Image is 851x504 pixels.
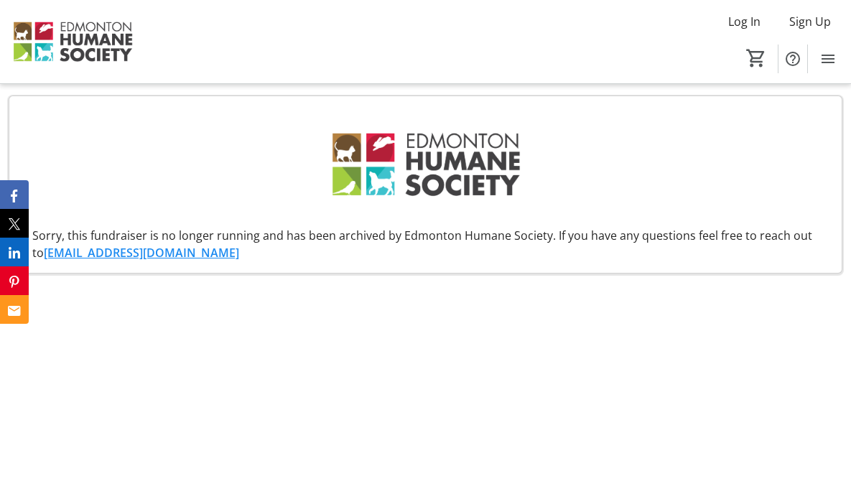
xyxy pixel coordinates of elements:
a: [EMAIL_ADDRESS][DOMAIN_NAME] [44,245,239,261]
span: Sign Up [789,13,831,30]
button: Menu [814,45,842,73]
img: Edmonton Humane Society's Logo [9,6,136,78]
span: Log In [728,13,761,30]
button: Sign Up [778,10,842,33]
img: Edmonton Humane Society logo [325,108,527,221]
button: Log In [717,10,772,33]
button: Help [778,45,807,73]
div: Sorry, this fundraiser is no longer running and has been archived by Edmonton Humane Society. If ... [21,227,830,261]
button: Cart [743,45,769,71]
